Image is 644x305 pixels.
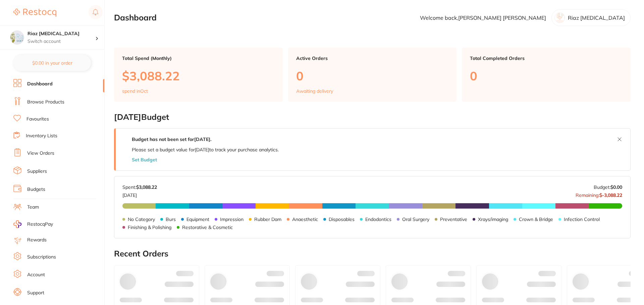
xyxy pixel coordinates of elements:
img: Riaz Dental Surgery [10,31,24,44]
a: Dashboard [27,81,53,87]
h2: Recent Orders [114,249,631,258]
a: RestocqPay [13,220,53,228]
p: Xrays/imaging [478,217,508,222]
a: Total Spend (Monthly)$3,088.22spend inOct [114,48,283,102]
a: View Orders [27,150,54,157]
p: Spent: [122,184,157,190]
p: Finishing & Polishing [128,225,171,230]
a: Subscriptions [27,254,56,260]
a: Active Orders0Awaiting delivery [288,48,457,102]
p: Awaiting delivery [296,88,333,94]
strong: Budget has not been set for [DATE] . [132,136,211,142]
p: [DATE] [122,190,157,198]
p: Equipment [186,217,209,222]
button: $0.00 in your order [13,55,91,71]
p: $3,088.22 [122,69,275,83]
p: Endodontics [365,217,391,222]
img: RestocqPay [13,220,21,228]
p: Rubber Dam [254,217,281,222]
p: 0 [470,69,623,83]
a: Team [27,204,39,211]
p: Crown & Bridge [519,217,553,222]
p: Anaesthetic [292,217,318,222]
p: Disposables [329,217,355,222]
h4: Riaz Dental Surgery [28,30,95,37]
h2: Dashboard [114,13,157,22]
a: Restocq Logo [13,5,56,20]
img: Restocq Logo [13,9,56,17]
p: Impression [220,217,244,222]
p: 0 [296,69,449,83]
a: Suppliers [27,168,47,175]
h2: [DATE] Budget [114,112,631,122]
p: Oral Surgery [402,217,429,222]
p: Preventative [440,217,467,222]
p: Active Orders [296,56,449,61]
p: Budget: [594,184,622,190]
a: Total Completed Orders0 [462,48,631,102]
p: Remaining: [576,190,622,198]
p: Total Spend (Monthly) [122,56,275,61]
strong: $-3,088.22 [599,192,622,198]
a: Budgets [27,186,45,193]
p: Restorative & Cosmetic [182,225,233,230]
p: Burs [166,217,176,222]
a: Account [27,272,45,278]
p: Please set a budget value for [DATE] to track your purchase analytics. [132,147,279,152]
a: Browse Products [27,99,64,105]
span: RestocqPay [27,221,53,228]
p: No Category [128,217,155,222]
a: Support [27,290,44,296]
p: spend in Oct [122,88,148,94]
button: Set Budget [132,157,157,162]
p: Welcome back, [PERSON_NAME] [PERSON_NAME] [420,15,546,21]
strong: $0.00 [610,184,622,190]
p: Riaz [MEDICAL_DATA] [568,15,625,21]
a: Favourites [26,116,49,123]
a: Inventory Lists [26,133,57,139]
a: Rewards [27,237,47,243]
p: Infection Control [564,217,600,222]
p: Switch account [28,38,95,45]
p: Total Completed Orders [470,56,623,61]
strong: $3,088.22 [136,184,157,190]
